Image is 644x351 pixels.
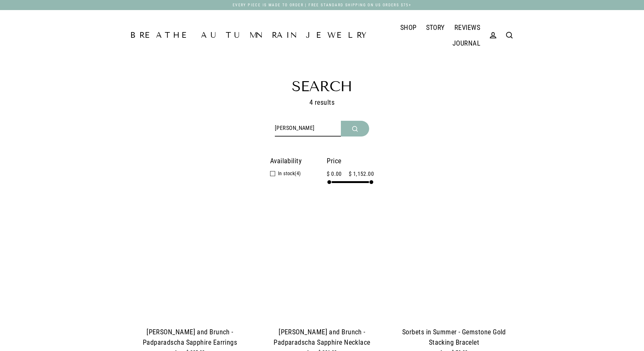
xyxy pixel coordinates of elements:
[130,327,250,348] div: [PERSON_NAME] and Brunch - Padparadscha Sapphire Earrings
[212,97,432,136] div: 4 results
[278,170,301,178] span: (4)
[327,155,374,166] div: Price
[450,19,485,35] a: REVIEWS
[327,170,342,179] span: $ 0.00
[262,327,382,348] div: [PERSON_NAME] and Brunch - Padparadscha Sapphire Necklace
[278,170,295,176] span: In stock
[396,19,421,35] a: SHOP
[270,155,302,166] div: Availability
[421,19,450,35] a: STORY
[345,170,374,179] span: $ 1,152.00
[370,19,485,51] div: Primary
[448,35,485,51] a: JOURNAL
[275,121,341,136] input: Search our store
[394,327,514,348] div: Sorbets in Summer - Gemstone Gold Stacking Bracelet
[130,31,370,39] a: Breathe Autumn Rain Jewelry
[130,79,514,94] h1: Search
